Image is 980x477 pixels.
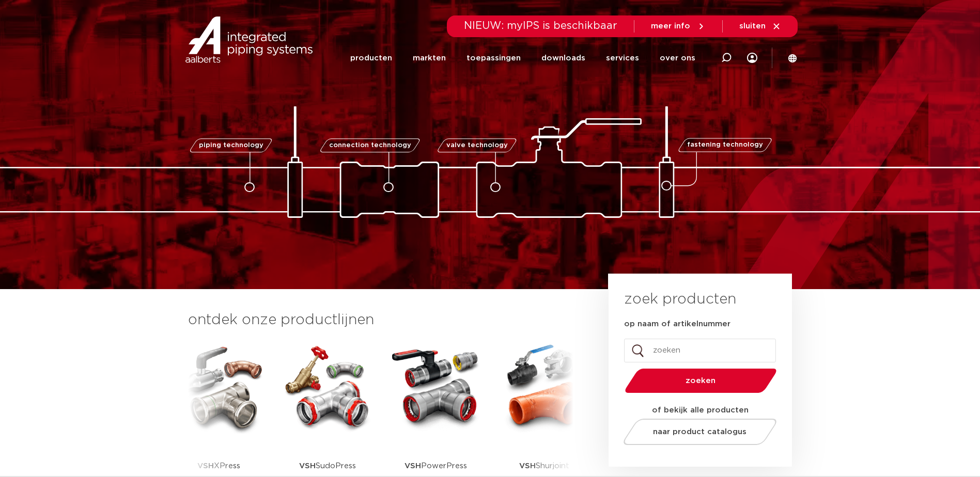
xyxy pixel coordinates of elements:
strong: of bekijk alle producten [652,406,749,414]
span: zoeken [651,377,750,385]
span: fastening technology [687,142,763,149]
span: meer info [651,22,690,30]
strong: VSH [197,462,214,470]
span: naar product catalogus [653,428,746,436]
span: NIEUW: myIPS is beschikbaar [464,21,617,31]
nav: Menu [350,38,695,78]
h3: ontdek onze productlijnen [188,310,573,330]
a: over ons [660,38,695,78]
strong: VSH [299,462,316,470]
span: sluiten [739,22,766,30]
a: markten [413,38,446,78]
a: producten [350,38,392,78]
div: my IPS [747,37,757,78]
h3: zoek producten [624,289,736,310]
span: connection technology [329,142,411,149]
a: toepassingen [466,38,521,78]
a: sluiten [739,22,781,31]
input: zoeken [624,339,776,362]
span: piping technology [199,142,263,149]
a: naar product catalogus [620,419,779,445]
a: meer info [651,22,706,31]
a: downloads [541,38,585,78]
strong: VSH [405,462,421,470]
span: valve technology [446,142,508,149]
label: op naam of artikelnummer [624,319,730,329]
strong: VSH [519,462,536,470]
a: services [606,38,639,78]
button: zoeken [620,368,781,394]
